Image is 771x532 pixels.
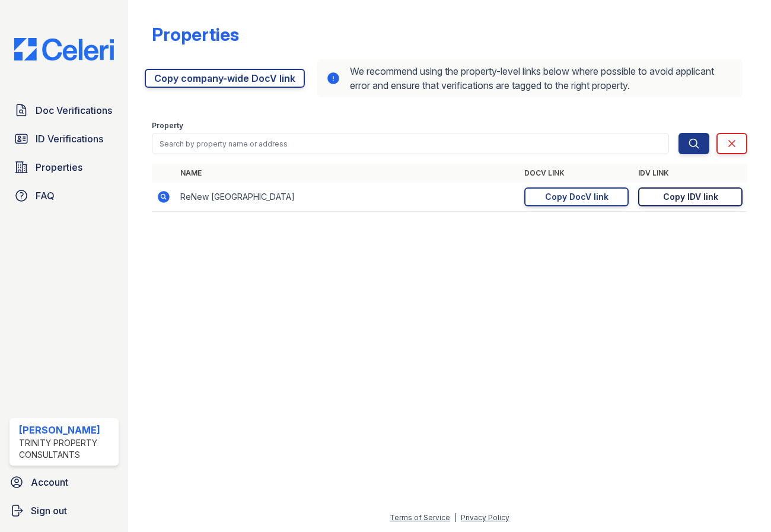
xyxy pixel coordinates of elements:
a: Copy company-wide DocV link [145,69,305,88]
div: Copy DocV link [545,191,608,203]
a: Sign out [5,499,123,523]
span: Account [31,475,68,489]
div: Copy IDV link [663,191,718,203]
a: Account [5,470,123,494]
th: IDV Link [633,164,747,183]
div: Trinity Property Consultants [19,437,114,461]
a: Privacy Policy [461,513,509,522]
td: ReNew [GEOGRAPHIC_DATA] [176,183,520,212]
span: Sign out [31,504,67,518]
span: ID Verifications [36,132,103,146]
span: FAQ [36,189,55,203]
span: Doc Verifications [36,103,112,117]
a: Properties [9,155,119,179]
a: FAQ [9,184,119,208]
input: Search by property name or address [152,133,669,154]
a: Copy IDV link [638,187,743,206]
div: [PERSON_NAME] [19,423,114,437]
img: CE_Logo_Blue-a8612792a0a2168367f1c8372b55b34899dd931a85d93a1a3d3e32e68fde9ad4.png [5,38,123,60]
th: Name [176,164,520,183]
div: Properties [152,24,239,45]
a: Copy DocV link [524,187,629,206]
label: Property [152,121,183,130]
th: DocV Link [520,164,633,183]
a: Doc Verifications [9,98,119,122]
span: Properties [36,160,82,174]
a: ID Verifications [9,127,119,151]
div: We recommend using the property-level links below where possible to avoid applicant error and ens... [317,59,743,97]
div: | [454,513,457,522]
a: Terms of Service [390,513,450,522]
